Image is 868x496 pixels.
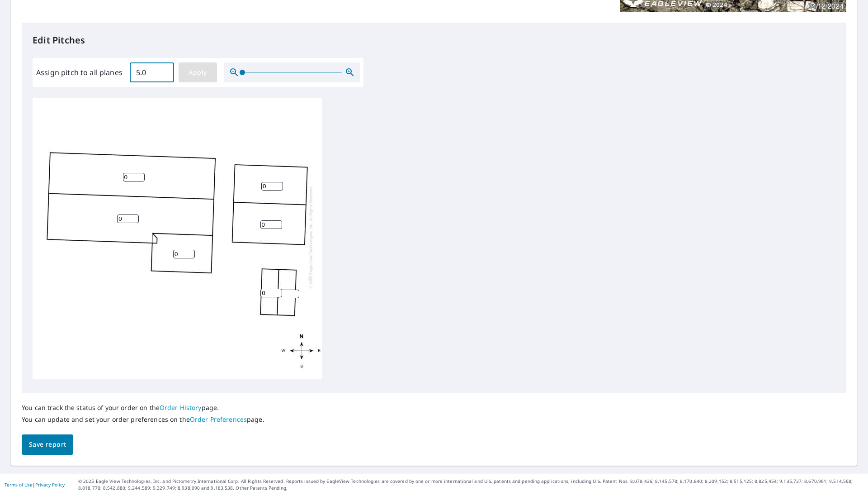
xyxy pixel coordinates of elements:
p: Edit Pitches [33,33,835,47]
input: 00.0 [130,60,174,85]
a: Privacy Policy [35,482,65,488]
a: Order Preferences [190,415,247,424]
label: Assign pitch to all planes [36,67,123,78]
p: © 2025 Eagle View Technologies, Inc. and Pictometry International Corp. All Rights Reserved. Repo... [78,478,863,491]
p: You can update and set your order preferences on the page. [22,415,264,424]
span: Save report [29,439,66,450]
p: You can track the status of your order on the page. [22,404,264,412]
a: Order History [160,403,202,412]
span: Apply [186,67,210,78]
p: | [5,482,65,487]
a: Terms of Use [5,482,33,488]
button: Apply [179,62,217,82]
button: Save report [22,434,73,455]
